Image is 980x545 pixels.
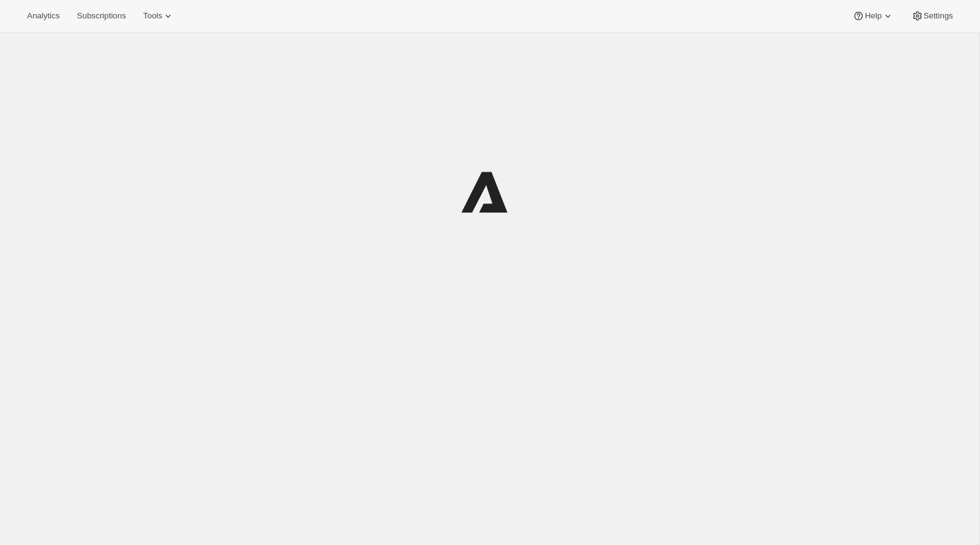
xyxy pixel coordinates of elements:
span: Analytics [27,11,60,21]
span: Subscriptions [77,11,126,21]
span: Settings [924,11,953,21]
button: Tools [136,7,182,25]
span: Help [865,11,881,21]
button: Analytics [20,7,67,25]
button: Settings [904,7,960,25]
button: Help [845,7,901,25]
span: Tools [143,11,162,21]
button: Subscriptions [69,7,133,25]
